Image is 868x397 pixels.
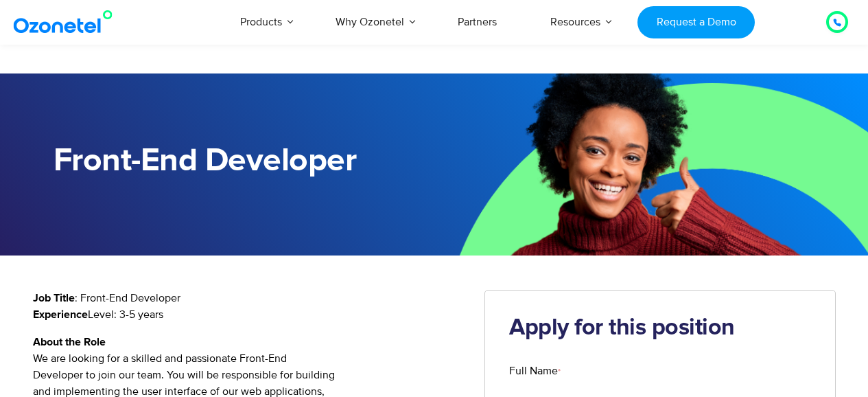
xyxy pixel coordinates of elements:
a: Request a Demo [637,6,755,38]
p: : Front-End Developer Level: 3-5 years [33,290,465,323]
h1: Front-End Developer [54,142,434,180]
label: Full Name [509,363,811,379]
h2: Apply for this position [509,315,811,342]
strong: Experience [33,309,88,320]
strong: About the Role [33,337,106,348]
strong: Job Title [33,293,75,304]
